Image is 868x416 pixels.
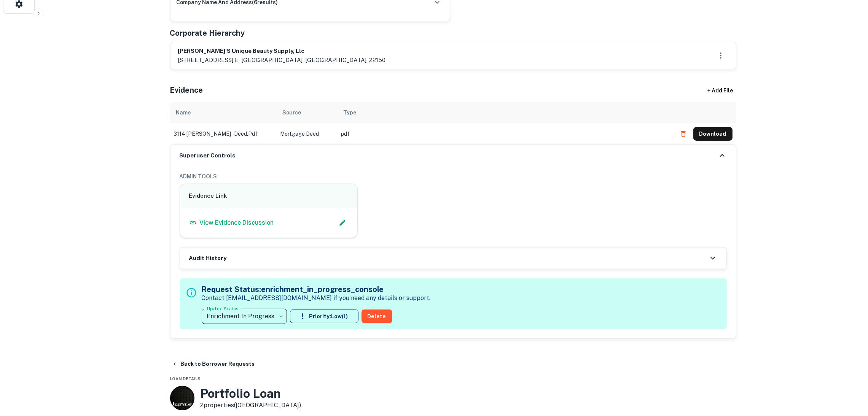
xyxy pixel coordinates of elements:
div: Type [344,108,357,117]
h6: Evidence Link [189,192,349,200]
label: Update Status [207,305,239,312]
button: Priority:Low(1) [290,310,358,323]
button: Back to Borrower Requests [169,357,258,371]
h6: Superuser Controls [180,151,236,160]
iframe: Chat Widget [830,355,868,392]
button: Download [693,127,733,141]
div: Source [283,108,301,117]
h3: Portfolio Loan [201,386,301,401]
button: Delete file [677,128,690,140]
h5: Evidence [170,84,203,96]
button: Edit Slack Link [337,217,348,229]
td: 3114 [PERSON_NAME] - deed.pdf [170,123,277,144]
td: Mortgage Deed [277,123,338,144]
th: Type [338,102,673,123]
h6: [PERSON_NAME]'s unique beauty supply, llc [178,47,386,56]
h6: ADMIN TOOLS [180,172,727,181]
th: Name [170,102,277,123]
p: [STREET_ADDRESS] e, [GEOGRAPHIC_DATA], [GEOGRAPHIC_DATA], 22150 [178,56,386,65]
button: Delete [362,310,392,323]
h5: Corporate Hierarchy [170,27,245,39]
div: scrollable content [170,102,736,144]
p: View Evidence Discussion [200,218,274,227]
a: View Evidence Discussion [189,218,274,227]
div: + Add File [694,84,747,97]
span: Loan Details [170,376,201,381]
div: Enrichment In Progress [202,306,287,327]
th: Source [277,102,338,123]
p: 2 properties ([GEOGRAPHIC_DATA]) [201,401,301,410]
p: Contact [EMAIL_ADDRESS][DOMAIN_NAME] if you need any details or support. [202,294,431,303]
h6: Audit History [189,254,227,263]
td: pdf [338,123,673,144]
div: Name [176,108,191,117]
h5: Request Status: enrichment_in_progress_console [202,284,431,295]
